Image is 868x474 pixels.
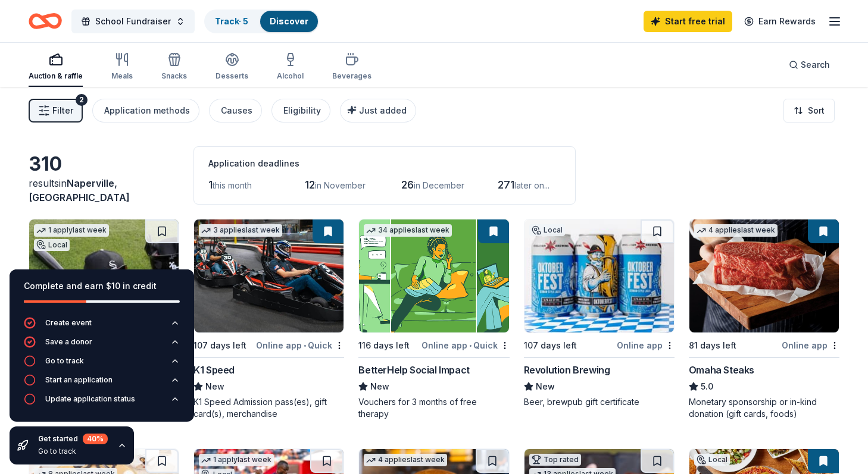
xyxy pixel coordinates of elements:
div: 34 applies last week [364,224,452,237]
div: 40 % [83,434,108,444]
a: Earn Rewards [737,11,823,32]
img: Image for Omaha Steaks [689,219,839,332]
a: Image for BetterHelp Social Impact34 applieslast week116 days leftOnline app•QuickBetterHelp Soci... [358,219,509,420]
button: Desserts [216,48,248,87]
span: Just added [359,105,407,115]
span: 26 [401,178,414,191]
div: Meals [111,71,133,81]
div: Eligibility [283,103,321,118]
div: 107 days left [524,338,577,353]
a: Image for K1 Speed3 applieslast week107 days leftOnline app•QuickK1 SpeedNewK1 Speed Admission pa... [193,219,344,420]
button: Auction & raffle [29,48,83,87]
div: 4 applies last week [694,224,778,237]
div: K1 Speed [193,363,235,377]
a: Image for Omaha Steaks 4 applieslast week81 days leftOnline appOmaha Steaks5.0Monetary sponsorshi... [689,219,839,420]
button: Start an application [24,374,180,393]
div: 81 days left [689,338,736,353]
div: Go to track [38,447,108,456]
span: Search [801,58,830,72]
div: 3 applies last week [199,224,282,237]
button: Search [779,53,839,77]
div: Local [694,454,730,466]
span: in December [414,180,464,190]
span: • [304,341,306,350]
div: Start an application [45,375,113,385]
button: Save a donor [24,336,180,355]
div: Desserts [216,71,248,81]
span: in November [315,180,366,190]
div: K1 Speed Admission pass(es), gift card(s), merchandise [193,396,344,420]
div: Get started [38,434,108,444]
div: 116 days left [358,338,410,353]
span: School Fundraiser [95,14,171,29]
img: Image for BetterHelp Social Impact [359,219,508,332]
button: Create event [24,317,180,336]
a: Start free trial [644,11,732,32]
img: Image for Revolution Brewing [524,219,674,332]
a: Discover [270,16,308,26]
button: Filter2 [29,99,83,123]
div: 2 [76,94,88,106]
span: New [370,379,389,394]
div: 1 apply last week [199,454,274,466]
div: Online app [782,338,839,353]
div: Revolution Brewing [524,363,610,377]
div: Update application status [45,394,135,404]
div: Application methods [104,103,190,118]
div: 310 [29,152,179,176]
a: Track· 5 [215,16,248,26]
div: BetterHelp Social Impact [358,363,469,377]
span: Filter [52,103,73,118]
div: Local [529,224,565,236]
div: Local [34,239,70,251]
button: Eligibility [271,99,330,123]
span: 5.0 [701,379,713,394]
div: Save a donor [45,337,92,347]
a: Home [29,7,62,35]
div: Top rated [529,454,581,466]
div: Create event [45,318,92,328]
span: this month [213,180,252,190]
button: Beverages [332,48,371,87]
button: Sort [783,99,835,123]
button: School Fundraiser [71,10,195,33]
div: Online app Quick [421,338,510,353]
span: New [536,379,555,394]
div: Vouchers for 3 months of free therapy [358,396,509,420]
button: Application methods [92,99,199,123]
div: Online app Quick [256,338,344,353]
span: 1 [208,178,213,191]
button: Alcohol [277,48,304,87]
div: Alcohol [277,71,304,81]
div: Application deadlines [208,156,561,171]
button: Meals [111,48,133,87]
button: Snacks [161,48,187,87]
span: Sort [808,103,825,118]
div: Beer, brewpub gift certificate [524,396,675,408]
div: Beverages [332,71,371,81]
span: • [469,341,472,350]
div: Go to track [45,356,84,366]
span: 12 [305,178,315,191]
div: 1 apply last week [34,224,109,237]
div: Complete and earn $10 in credit [24,279,180,293]
a: Image for Chicago White Sox1 applylast weekLocal109 days leftOnline appChicago White SoxNewMemora... [29,219,179,408]
span: Naperville, [GEOGRAPHIC_DATA] [29,177,130,203]
a: Image for Revolution BrewingLocal107 days leftOnline appRevolution BrewingNewBeer, brewpub gift c... [524,219,675,408]
div: Omaha Steaks [689,363,754,377]
span: New [205,379,224,394]
img: Image for K1 Speed [194,219,344,332]
div: results [29,176,179,205]
div: Monetary sponsorship or in-kind donation (gift cards, foods) [689,396,839,420]
span: in [29,177,130,203]
div: 4 applies last week [364,454,447,466]
span: 271 [498,178,514,191]
div: Causes [221,103,252,118]
div: Online app [617,338,675,353]
div: Snacks [161,71,187,81]
span: later on... [514,180,549,190]
button: Track· 5Discover [204,10,319,33]
button: Just added [340,99,416,123]
div: Auction & raffle [29,71,83,81]
button: Go to track [24,355,180,374]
